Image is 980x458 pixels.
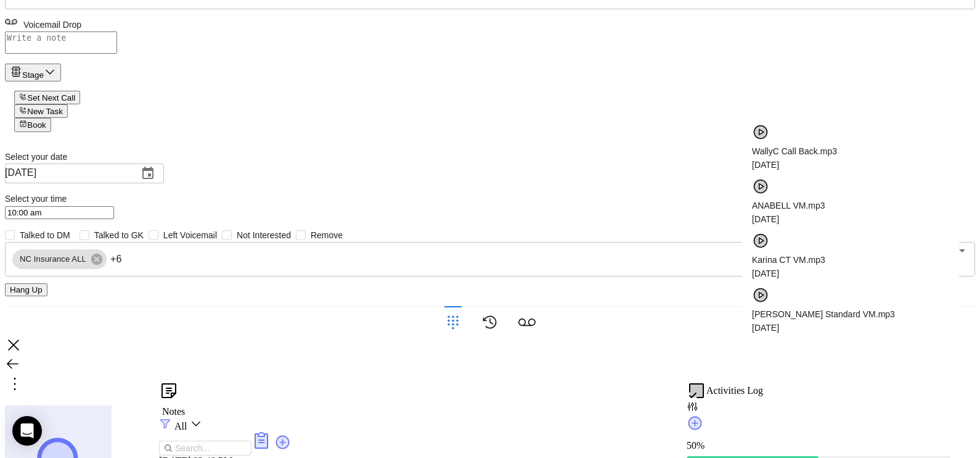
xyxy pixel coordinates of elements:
button: Stage [5,64,61,81]
button: Set Next Call [14,91,80,104]
button: Hang Up [5,283,47,296]
span: Remove [306,228,348,242]
span: [DATE] [752,212,949,226]
div: 50 % [687,440,950,451]
div: Open Intercom Messenger [12,416,42,446]
span: [DATE] [752,267,949,280]
span: [DATE] [752,321,949,335]
p: Select your date [5,150,975,164]
button: New Task [14,104,68,118]
div: Voicemail Drop [5,15,975,31]
span: Not Interested [232,228,296,242]
span: Karina CT VM.mp3 [752,253,949,267]
span: Activities Log [706,385,763,396]
span: [DATE] [752,158,949,172]
div: Notes [162,406,621,417]
div: Stage [10,65,44,80]
span: +6 [110,253,122,265]
span: NC Insurance ALL [12,253,94,265]
span: Left Voicemail [158,228,222,242]
span: WallyC Call Back.mp3 [752,144,949,158]
span: All [174,421,187,431]
span: Talked to DM [15,228,75,242]
input: MM/DD/YYYY [5,164,128,183]
p: Select your time [5,192,975,206]
button: Choose date, selected date is Sep 12, 2025 [133,159,163,188]
span: Talked to GK [89,228,149,242]
span: [PERSON_NAME] Standard VM.mp3 [752,307,949,321]
button: Open [953,242,971,259]
button: Book [14,118,51,131]
input: Search... [175,441,237,455]
span: ANABELL VM.mp3 [752,199,949,212]
div: NC Insurance ALL [12,249,107,269]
